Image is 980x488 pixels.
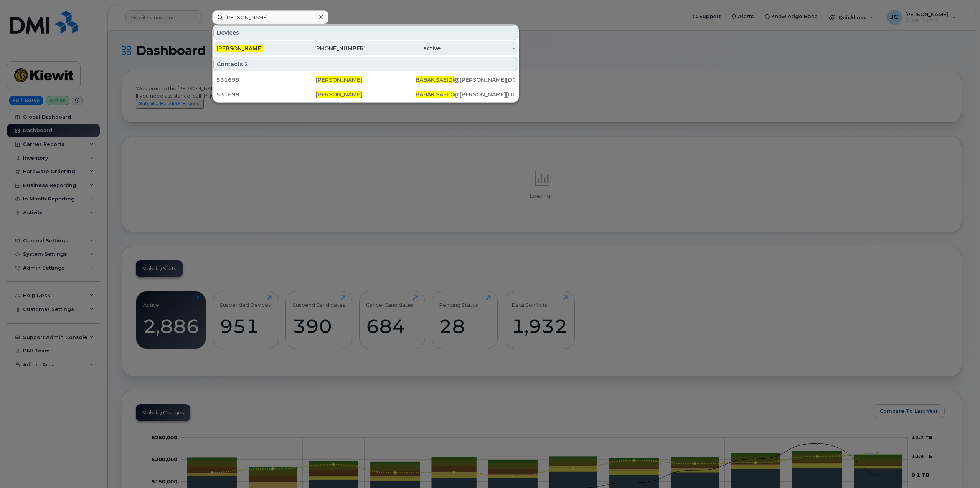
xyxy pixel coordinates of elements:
[416,76,515,84] div: . @[PERSON_NAME][DOMAIN_NAME]
[436,91,454,98] span: SAEIDI
[416,91,435,98] span: BABAK
[216,76,316,84] div: 531699
[291,45,366,52] div: [PHONE_NUMBER]
[216,91,316,98] div: 531699
[366,45,441,52] div: active
[213,57,518,71] div: Contacts
[416,76,435,83] span: BABAK
[316,76,362,83] span: [PERSON_NAME]
[213,73,518,87] a: 531699[PERSON_NAME]BABAK.SAEIDI@[PERSON_NAME][DOMAIN_NAME]
[213,41,518,55] a: [PERSON_NAME][PHONE_NUMBER]active-
[213,88,518,101] a: 531699[PERSON_NAME]BABAK.SAEIDI@[PERSON_NAME][DOMAIN_NAME]
[436,76,454,83] span: SAEIDI
[216,45,263,52] span: [PERSON_NAME]
[244,60,248,68] span: 2
[316,91,362,98] span: [PERSON_NAME]
[213,25,518,40] div: Devices
[416,91,515,98] div: . @[PERSON_NAME][DOMAIN_NAME]
[947,455,974,482] iframe: Messenger Launcher
[441,45,515,52] div: -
